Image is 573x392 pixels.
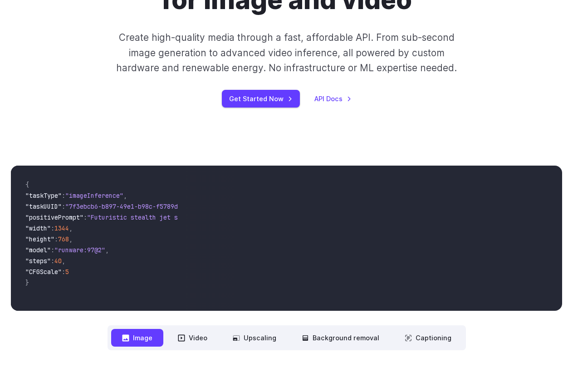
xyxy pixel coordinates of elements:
span: "positivePrompt" [25,213,83,221]
span: "taskType" [25,191,62,200]
span: : [62,268,65,276]
span: "steps" [25,257,51,265]
span: : [51,246,54,254]
span: 5 [65,268,69,276]
span: , [123,191,127,200]
span: 40 [54,257,62,265]
span: "runware:97@2" [54,246,105,254]
span: 1344 [54,224,69,232]
span: "width" [25,224,51,232]
button: Video [167,329,218,347]
button: Background removal [291,329,390,347]
span: : [83,213,87,221]
span: "Futuristic stealth jet streaking through a neon-lit cityscape with glowing purple exhaust" [87,213,417,221]
span: "height" [25,235,54,243]
span: , [62,257,65,265]
span: , [69,224,73,232]
span: { [25,181,29,189]
span: 768 [58,235,69,243]
span: : [62,202,65,211]
span: : [54,235,58,243]
span: "imageInference" [65,191,123,200]
span: : [51,257,54,265]
span: "model" [25,246,51,254]
p: Create high-quality media through a fast, affordable API. From sub-second image generation to adv... [110,30,463,75]
span: "taskUUID" [25,202,62,211]
span: : [62,191,65,200]
span: "7f3ebcb6-b897-49e1-b98c-f5789d2d40d7" [65,202,203,211]
span: , [105,246,109,254]
button: Image [111,329,163,347]
a: API Docs [314,93,352,104]
button: Upscaling [222,329,287,347]
span: , [69,235,73,243]
span: "CFGScale" [25,268,62,276]
button: Captioning [394,329,462,347]
a: Get Started Now [222,90,300,108]
span: } [25,279,29,287]
span: : [51,224,54,232]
